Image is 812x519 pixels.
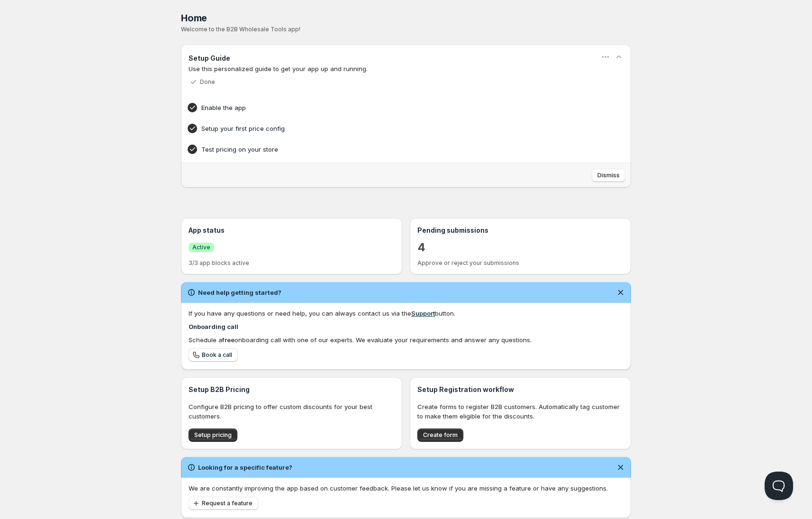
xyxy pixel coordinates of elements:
[614,286,627,299] button: Dismiss notification
[417,428,463,442] button: Create form
[189,348,238,362] a: Book a call
[411,310,435,317] a: Support
[597,172,620,179] span: Dismiss
[423,431,458,439] span: Create form
[189,309,623,318] div: If you have any questions or need help, you can always contact us via the button.
[417,385,623,394] h3: Setup Registration workflow
[202,351,232,359] span: Book a call
[189,226,395,235] h3: App status
[417,226,623,235] h3: Pending submissions
[765,472,793,500] iframe: Help Scout Beacon - Open
[198,463,292,472] h2: Looking for a specific feature?
[201,145,581,154] h4: Test pricing on your store
[592,169,625,182] button: Dismiss
[189,64,623,73] p: Use this personalized guide to get your app up and running.
[189,322,623,331] h4: Onboarding call
[189,385,395,394] h3: Setup B2B Pricing
[181,12,207,24] span: Home
[189,259,395,267] p: 3/3 app blocks active
[200,78,215,86] p: Done
[194,431,232,439] span: Setup pricing
[198,288,281,297] h2: Need help getting started?
[189,497,258,510] button: Request a feature
[189,402,395,421] p: Configure B2B pricing to offer custom discounts for your best customers.
[189,242,214,252] a: SuccessActive
[189,483,623,493] p: We are constantly improving the app based on customer feedback. Please let us know if you are mis...
[189,335,623,345] div: Schedule a onboarding call with one of our experts. We evaluate your requirements and answer any ...
[222,336,235,344] b: free
[189,428,237,442] button: Setup pricing
[417,259,623,267] p: Approve or reject your submissions
[201,103,581,112] h4: Enable the app
[181,26,631,33] p: Welcome to the B2B Wholesale Tools app!
[192,244,210,251] span: Active
[417,402,623,421] p: Create forms to register B2B customers. Automatically tag customer to make them eligible for the ...
[189,54,230,63] h3: Setup Guide
[201,124,581,133] h4: Setup your first price config
[614,461,627,474] button: Dismiss notification
[417,240,425,255] a: 4
[202,500,253,507] span: Request a feature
